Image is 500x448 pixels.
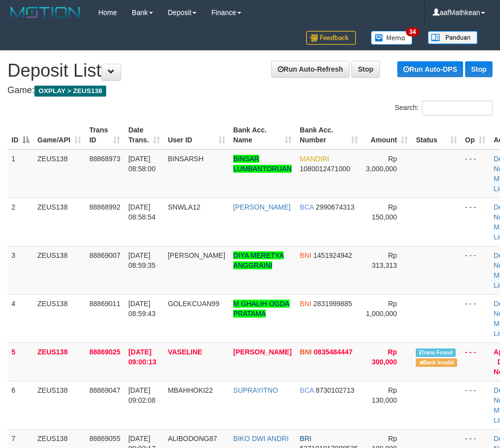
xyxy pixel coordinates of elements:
td: 5 [7,342,33,381]
a: DIYA MERETYA ANGGRAINI [233,251,284,269]
a: [PERSON_NAME] [233,348,292,356]
span: 88868973 [89,155,120,163]
span: BCA [300,386,314,394]
td: 3 [7,246,33,294]
th: ID: activate to sort column descending [7,121,33,149]
td: ZEUS138 [33,246,85,294]
td: ZEUS138 [33,198,85,246]
a: Run Auto-Refresh [271,61,349,78]
span: Rp 150,000 [372,203,397,221]
span: [DATE] 09:00:13 [128,348,156,366]
span: BNI [300,348,312,356]
span: MBAHHOKI22 [168,386,213,394]
td: - - - [461,246,490,294]
input: Search: [422,101,493,115]
td: ZEUS138 [33,294,85,342]
td: - - - [461,294,490,342]
img: Button%20Memo.svg [371,31,413,45]
span: Bank is not match [416,358,457,367]
span: Copy 1080012471000 to clipboard [300,165,350,173]
span: 88869011 [89,300,120,308]
a: Stop [351,61,380,78]
a: Stop [465,61,493,77]
td: - - - [461,381,490,429]
span: VASELINE [168,348,202,356]
td: - - - [461,342,490,381]
td: 1 [7,149,33,198]
span: [DATE] 08:59:43 [128,300,156,318]
td: - - - [461,149,490,198]
a: BIKO DWI ANDRI [233,435,289,443]
span: 88869055 [89,435,120,443]
span: Rp 3,000,000 [366,155,397,173]
span: Copy 8730102713 to clipboard [316,386,354,394]
th: Trans ID: activate to sort column ascending [85,121,124,149]
th: Bank Acc. Number: activate to sort column ascending [296,121,362,149]
span: GOLEKCUAN99 [168,300,219,308]
span: 34 [406,27,419,36]
span: BCA [300,203,314,211]
span: [DATE] 09:02:08 [128,386,156,404]
img: MOTION_logo.png [7,5,83,20]
a: BINSAR LUMBANTORUAN [233,155,292,173]
span: 88868992 [89,203,120,211]
span: SNWLA12 [168,203,200,211]
a: SUPRAYITNO [233,386,278,394]
td: ZEUS138 [33,149,85,198]
td: ZEUS138 [33,342,85,381]
img: Feedback.jpg [306,31,356,45]
img: panduan.png [428,31,478,44]
span: Copy 0835484447 to clipboard [314,348,352,356]
label: Search: [395,101,493,115]
th: Date Trans.: activate to sort column ascending [124,121,164,149]
span: BRI [300,435,311,443]
td: - - - [461,198,490,246]
td: 2 [7,198,33,246]
th: Bank Acc. Name: activate to sort column ascending [229,121,296,149]
span: [DATE] 08:58:00 [128,155,156,173]
a: Run Auto-DPS [397,61,463,77]
span: [PERSON_NAME] [168,251,225,259]
span: BINSARSH [168,155,204,163]
span: Rp 1,000,000 [366,300,397,318]
span: Rp 130,000 [372,386,397,404]
span: 88869007 [89,251,120,259]
span: OXPLAY > ZEUS138 [34,86,106,97]
span: MANDIRI [300,155,329,163]
a: 34 [363,25,420,50]
a: M GHALIH OGDA PRATAMA [233,300,290,318]
span: ALIBODONG87 [168,435,217,443]
td: 6 [7,381,33,429]
span: Rp 313,313 [372,251,397,269]
span: Rp 300,000 [372,348,397,366]
span: Copy 2990674313 to clipboard [316,203,354,211]
h4: Game: [7,86,493,96]
span: BNI [300,251,311,259]
span: [DATE] 08:58:54 [128,203,156,221]
th: Op: activate to sort column ascending [461,121,490,149]
span: Similar transaction found [416,348,456,357]
span: 88869047 [89,386,120,394]
span: Copy 1451924942 to clipboard [314,251,352,259]
span: [DATE] 08:59:35 [128,251,156,269]
td: 4 [7,294,33,342]
span: BNI [300,300,311,308]
th: User ID: activate to sort column ascending [164,121,229,149]
th: Game/API: activate to sort column ascending [33,121,85,149]
span: Copy 2831999885 to clipboard [314,300,352,308]
td: ZEUS138 [33,381,85,429]
h1: Deposit List [7,61,493,81]
th: Amount: activate to sort column ascending [362,121,412,149]
th: Status: activate to sort column ascending [412,121,461,149]
a: [PERSON_NAME] [233,203,291,211]
span: 88869025 [89,348,120,356]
